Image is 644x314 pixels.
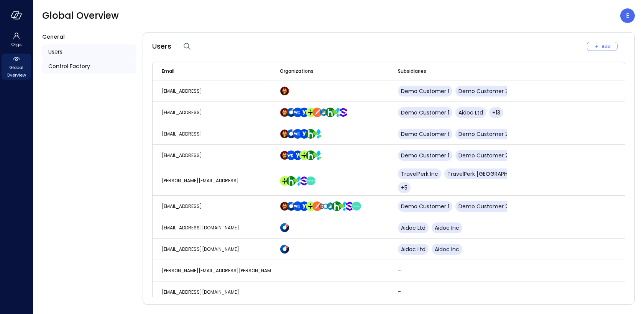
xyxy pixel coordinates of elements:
img: ynjrjpaiymlkbkxtflmu [306,129,315,139]
img: scnakozdowacoarmaydw [280,86,289,96]
span: Email [162,67,174,75]
img: zbmm8o9awxf8yv3ehdzf [332,108,342,117]
img: hddnet8eoxqedtuhlo6i [280,223,289,232]
span: Demo Customer 1 [401,130,449,138]
span: Control Factory [48,62,90,70]
div: Postman [315,201,322,211]
div: Edgeconnex [322,201,329,211]
span: Aidoc Ltd [401,245,426,253]
div: Demo Customer [283,86,289,96]
div: Global Overview [2,54,31,80]
img: gkfkl11jtdpupy4uruhy [319,201,329,211]
img: hddnet8eoxqedtuhlo6i [286,108,296,117]
img: scnakozdowacoarmaydw [280,150,289,160]
span: [EMAIL_ADDRESS] [162,152,202,159]
div: TravelPerk [309,108,315,117]
img: euz2wel6fvrjeyhjwgr9 [280,176,289,186]
img: a5he5ildahzqx8n3jb8t [319,108,329,117]
div: TravelPerk [283,176,289,186]
span: Demo Customer 1 [401,87,449,95]
img: ynjrjpaiymlkbkxtflmu [306,150,315,160]
span: Aidoc Inc [435,245,459,253]
img: ynjrjpaiymlkbkxtflmu [332,201,342,211]
img: oujisyhxiqy1h0xilnqx [338,108,348,117]
img: rosehlgmm5jjurozkspi [299,108,309,117]
div: Eleanor Yehudai [620,8,635,23]
p: - [398,288,551,296]
span: Demo Customer 1 [401,152,449,159]
img: cfcvbyzhwvtbhao628kj [286,150,296,160]
img: rosehlgmm5jjurozkspi [299,129,309,139]
div: Yotpo [302,201,309,211]
div: Tekion [355,201,361,211]
span: Subsidiaries [398,67,426,75]
div: CyberArk [322,108,329,117]
span: [EMAIL_ADDRESS] [162,203,202,209]
span: Aidoc Ltd [458,109,483,116]
img: dweq851rzgflucm4u1c8 [352,201,361,211]
div: Demo Customer [283,108,289,117]
div: SentinelOne [348,201,355,211]
span: [EMAIL_ADDRESS][DOMAIN_NAME] [162,289,239,295]
img: rosehlgmm5jjurozkspi [299,201,309,211]
div: Aidoc [289,201,296,211]
div: SentinelOne [302,176,309,186]
span: Aidoc Inc [435,224,459,232]
div: Demo Customer [283,129,289,139]
img: oujisyhxiqy1h0xilnqx [299,176,309,186]
div: Hippo [289,176,296,186]
span: Demo Customer 2 [458,87,508,95]
div: TravelPerk [309,201,315,211]
span: Users [48,47,62,56]
a: Users [42,44,136,59]
span: +13 [492,109,500,116]
span: Global Overview [5,64,28,79]
img: zbmm8o9awxf8yv3ehdzf [338,201,348,211]
img: hddnet8eoxqedtuhlo6i [286,201,296,211]
img: cfcvbyzhwvtbhao628kj [293,108,302,117]
div: Demo Customer [283,150,289,160]
img: scnakozdowacoarmaydw [280,201,289,211]
img: ynjrjpaiymlkbkxtflmu [325,108,335,117]
div: Add [601,43,611,51]
span: Demo Customer 1 [401,109,449,116]
div: Aidoc [289,129,296,139]
span: Aidoc Ltd [401,224,426,232]
div: Hippo [329,108,335,117]
span: +5 [401,184,407,191]
img: t2hojgg0dluj8wcjhofe [312,108,322,117]
img: cfcvbyzhwvtbhao628kj [293,201,302,211]
img: hddnet8eoxqedtuhlo6i [280,244,289,254]
div: Wiz [289,150,296,160]
div: Wiz [296,108,302,117]
div: Aidoc [283,223,289,232]
div: Tekion [309,176,315,186]
span: [EMAIL_ADDRESS] [162,109,202,116]
div: AppsFlyer [296,176,302,186]
span: Demo Customer 2 [458,130,508,138]
img: euz2wel6fvrjeyhjwgr9 [306,201,315,211]
img: euz2wel6fvrjeyhjwgr9 [306,108,315,117]
div: AppsFlyer [315,129,322,139]
button: Add [587,42,618,51]
span: TravelPerk [GEOGRAPHIC_DATA] [447,170,533,178]
span: [PERSON_NAME][EMAIL_ADDRESS][PERSON_NAME][DOMAIN_NAME] [162,267,313,274]
span: Orgs [11,41,22,48]
div: Yotpo [296,150,302,160]
div: CyberArk [329,201,335,211]
img: t2hojgg0dluj8wcjhofe [312,201,322,211]
img: scnakozdowacoarmaydw [280,108,289,117]
img: ynjrjpaiymlkbkxtflmu [286,176,296,186]
p: - [398,267,551,274]
div: Yotpo [302,129,309,139]
span: [PERSON_NAME][EMAIL_ADDRESS] [162,177,239,184]
div: Demo Customer [283,201,289,211]
div: Add New User [587,42,625,51]
img: a5he5ildahzqx8n3jb8t [325,201,335,211]
div: Postman [315,108,322,117]
span: [EMAIL_ADDRESS][DOMAIN_NAME] [162,224,239,231]
div: Control Factory [42,59,136,74]
img: hddnet8eoxqedtuhlo6i [286,129,296,139]
div: AppsFlyer [315,150,322,160]
span: [EMAIL_ADDRESS] [162,131,202,137]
